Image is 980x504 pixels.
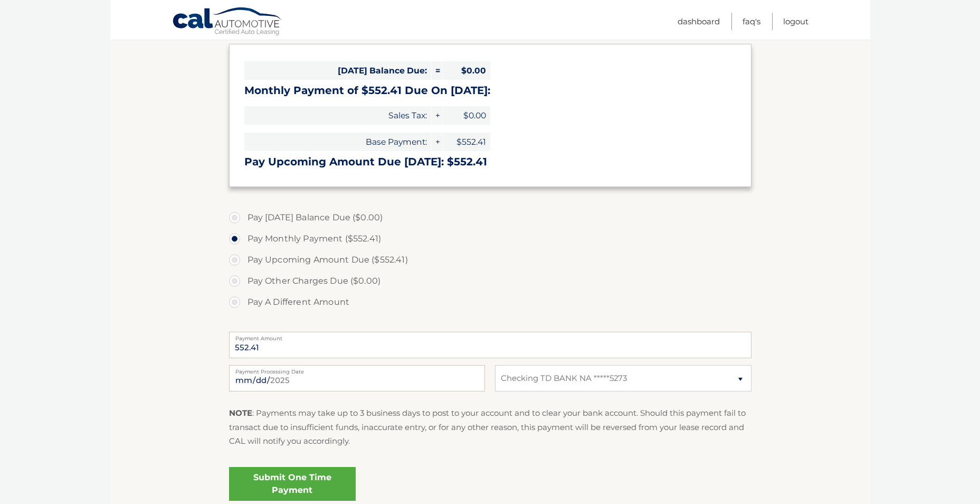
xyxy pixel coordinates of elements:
label: Payment Processing Date [229,365,485,374]
strong: NOTE [229,408,252,418]
h3: Pay Upcoming Amount Due [DATE]: $552.41 [244,155,736,169]
label: Pay [DATE] Balance Due ($0.00) [229,207,751,228]
span: + [432,133,442,151]
a: Submit One Time Payment [229,467,356,501]
label: Payment Amount [229,332,751,340]
label: Pay A Different Amount [229,292,751,313]
a: Logout [783,13,808,30]
label: Pay Monthly Payment ($552.41) [229,228,751,249]
label: Pay Upcoming Amount Due ($552.41) [229,249,751,270]
span: = [432,61,442,80]
a: FAQ's [743,13,760,30]
label: Pay Other Charges Due ($0.00) [229,270,751,292]
a: Cal Automotive [172,7,283,38]
h3: Monthly Payment of $552.41 Due On [DATE]: [244,84,736,97]
span: + [432,106,442,125]
span: $552.41 [443,133,490,151]
a: Dashboard [678,13,720,30]
span: $0.00 [443,106,490,125]
span: $0.00 [443,61,490,80]
span: Base Payment: [244,133,431,151]
span: [DATE] Balance Due: [244,61,431,80]
span: Sales Tax: [244,106,431,125]
input: Payment Date [229,365,485,391]
p: : Payments may take up to 3 business days to post to your account and to clear your bank account.... [229,406,751,448]
input: Payment Amount [229,332,751,358]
